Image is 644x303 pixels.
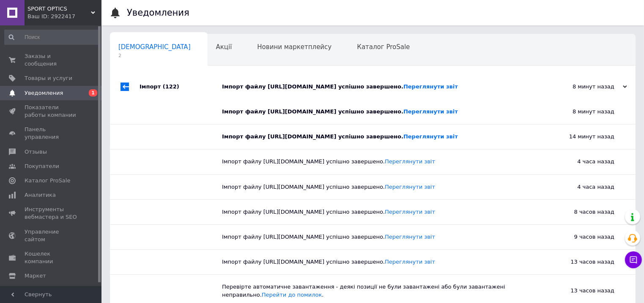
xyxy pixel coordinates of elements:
div: Імпорт файлу [URL][DOMAIN_NAME] успішно завершено. [222,133,530,140]
a: Переглянути звіт [403,83,458,90]
span: Маркет [25,272,46,280]
div: 13 часов назад [530,250,636,274]
a: Переглянути звіт [403,133,458,140]
span: Товары и услуги [25,74,72,82]
span: 1 [89,89,97,96]
input: Поиск [4,30,100,45]
div: Імпорт файлу [URL][DOMAIN_NAME] успішно завершено. [222,233,530,241]
span: Каталог ProSale [25,177,70,185]
div: Імпорт [140,74,222,99]
span: Панель управления [25,126,78,141]
a: Переглянути звіт [385,158,435,165]
span: SPORT OPTICS [27,5,91,13]
div: Імпорт файлу [URL][DOMAIN_NAME] успішно завершено. [222,158,530,165]
button: Чат с покупателем [625,251,642,268]
span: Управление сайтом [25,228,78,243]
div: Імпорт файлу [URL][DOMAIN_NAME] успішно завершено. [222,108,530,116]
a: Переглянути звіт [403,108,458,115]
span: Показатели работы компании [25,104,78,119]
div: Імпорт файлу [URL][DOMAIN_NAME] успішно завершено. [222,83,543,91]
a: Переглянути звіт [385,184,435,190]
span: Новини маркетплейсу [257,43,332,51]
a: Переглянути звіт [385,209,435,215]
a: Переглянути звіт [385,234,435,240]
div: 4 часа назад [530,175,636,199]
a: Перейти до помилок [262,292,322,298]
div: 8 минут назад [543,83,627,91]
div: 8 минут назад [530,99,636,124]
a: Переглянути звіт [385,259,435,265]
div: Ваш ID: 2922417 [27,13,101,20]
span: Покупатели [25,163,59,170]
span: Уведомления [25,89,63,97]
div: 9 часов назад [530,225,636,249]
span: Аналитика [25,191,56,199]
span: [DEMOGRAPHIC_DATA] [118,43,191,51]
div: 4 часа назад [530,149,636,174]
span: Отзывы [25,148,47,156]
div: Імпорт файлу [URL][DOMAIN_NAME] успішно завершено. [222,258,530,266]
span: (122) [163,83,179,90]
div: Імпорт файлу [URL][DOMAIN_NAME] успішно завершено. [222,183,530,191]
span: Кошелек компании [25,250,78,265]
span: Инструменты вебмастера и SEO [25,206,78,221]
span: Акції [216,43,232,51]
h1: Уведомления [127,8,189,18]
span: 2 [118,52,191,59]
span: Каталог ProSale [357,43,410,51]
div: 14 минут назад [530,124,636,149]
div: Імпорт файлу [URL][DOMAIN_NAME] успішно завершено. [222,208,530,216]
div: 8 часов назад [530,200,636,224]
span: Заказы и сообщения [25,52,78,68]
div: Перевірте автоматичне завантаження - деякі позиції не були завантажені або були завантажені непра... [222,283,530,298]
